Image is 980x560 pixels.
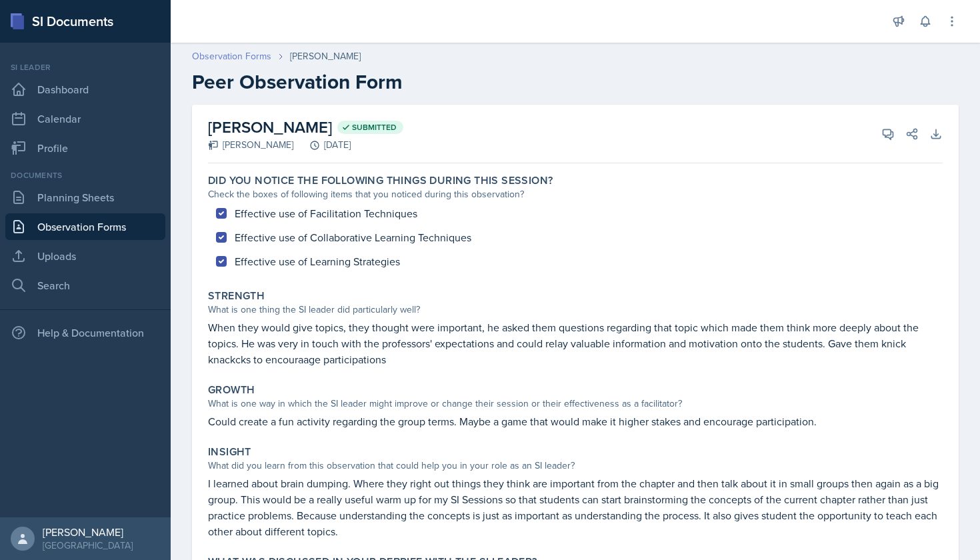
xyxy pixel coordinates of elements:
[5,319,165,346] div: Help & Documentation
[5,272,165,299] a: Search
[208,138,293,152] div: [PERSON_NAME]
[5,61,165,73] div: Si leader
[208,289,265,303] label: Strength
[208,383,255,397] label: Growth
[43,539,133,552] div: [GEOGRAPHIC_DATA]
[5,243,165,269] a: Uploads
[208,174,553,187] label: Did you notice the following things during this session?
[208,187,943,201] div: Check the boxes of following items that you noticed during this observation?
[208,397,943,411] div: What is one way in which the SI leader might improve or change their session or their effectivene...
[208,115,403,139] h2: [PERSON_NAME]
[208,459,943,473] div: What did you learn from this observation that could help you in your role as an SI leader?
[208,319,943,367] p: When they would give topics, they thought were important, he asked them questions regarding that ...
[290,49,361,63] div: [PERSON_NAME]
[5,105,165,132] a: Calendar
[192,49,271,63] a: Observation Forms
[5,213,165,240] a: Observation Forms
[5,169,165,181] div: Documents
[192,70,959,94] h2: Peer Observation Form
[5,135,165,161] a: Profile
[208,475,943,539] p: I learned about brain dumping. Where they right out things they think are important from the chap...
[208,445,251,459] label: Insight
[5,184,165,211] a: Planning Sheets
[293,138,351,152] div: [DATE]
[5,76,165,103] a: Dashboard
[352,122,397,133] span: Submitted
[208,303,943,317] div: What is one thing the SI leader did particularly well?
[43,525,133,539] div: [PERSON_NAME]
[208,413,943,429] p: Could create a fun activity regarding the group terms. Maybe a game that would make it higher sta...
